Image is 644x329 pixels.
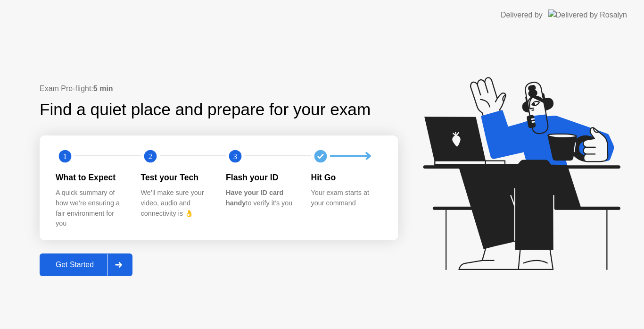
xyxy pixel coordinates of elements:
img: Delivered by Rosalyn [548,9,627,20]
text: 2 [148,152,152,161]
div: Test your Tech [141,171,211,184]
b: Have your ID card handy [226,189,283,207]
div: Hit Go [311,171,381,184]
div: Your exam starts at your command [311,188,381,208]
div: Find a quiet place and prepare for your exam [40,97,372,122]
div: Flash your ID [226,171,296,184]
b: 5 min [93,84,113,93]
text: 1 [63,152,67,161]
div: Get Started [42,261,107,269]
text: 3 [233,152,237,161]
div: to verify it’s you [226,188,296,208]
div: A quick summary of how we’re ensuring a fair environment for you [56,188,126,228]
div: Delivered by [501,9,543,21]
div: Exam Pre-flight: [40,83,398,94]
button: Get Started [40,253,132,276]
div: What to Expect [56,171,126,184]
div: We’ll make sure your video, audio and connectivity is 👌 [141,188,211,219]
